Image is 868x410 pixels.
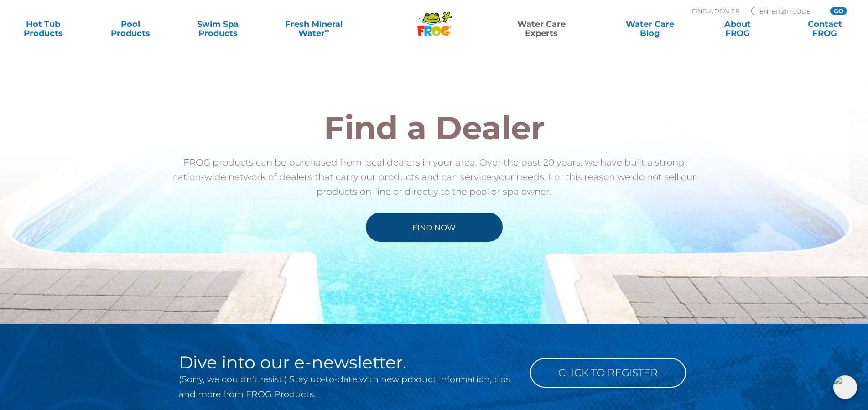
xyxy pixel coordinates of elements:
a: AboutFROG [703,20,771,38]
a: Swim SpaProducts [184,20,252,38]
a: Fresh MineralWater∞ [271,20,356,38]
p: (Sorry, we couldn’t resist.) Stay up-to-date with new product information, tips and more from FRO... [179,372,516,402]
a: Water CareBlog [616,20,684,38]
input: GO [830,7,847,15]
a: Water CareExperts [486,20,597,38]
h2: Find a Dealer [167,112,701,144]
a: PoolProducts [97,20,165,38]
sup: ∞ [325,27,329,34]
a: ContactFROG [791,20,859,38]
img: openIcon [833,375,857,399]
h2: Dive into our e-newsletter. [179,353,516,372]
a: Hot TubProducts [9,20,77,38]
a: Find Now [366,213,503,242]
p: FROG products can be purchased from local dealers in your area. Over the past 20 years, we have b... [167,155,701,199]
a: Click to Register [530,358,686,388]
p: Find A Dealer [692,7,739,15]
input: Zip Code Form [759,7,820,15]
